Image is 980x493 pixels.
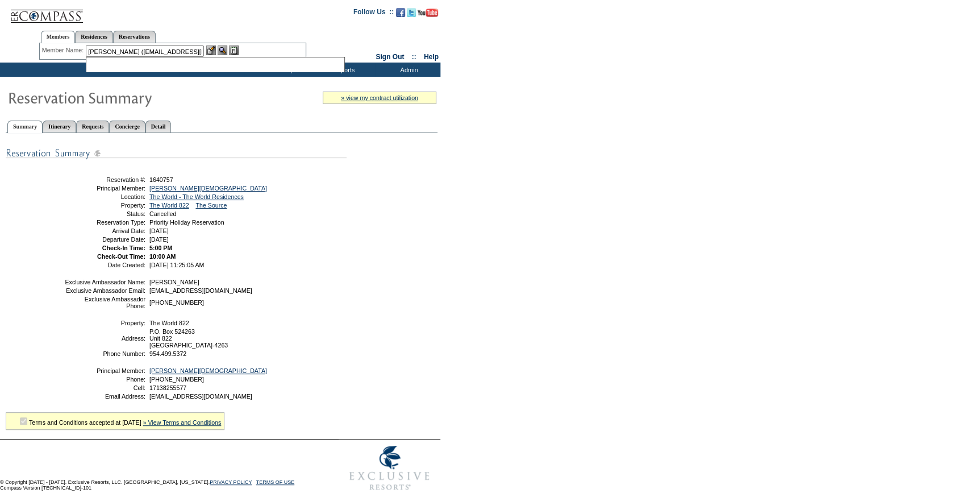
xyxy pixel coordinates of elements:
td: Status: [64,210,145,217]
img: Subscribe to our YouTube Channel [418,9,438,17]
img: b_edit.gif [206,45,216,55]
td: Reservation Type: [64,219,145,226]
a: TERMS OF USE [256,479,295,485]
a: [PERSON_NAME][DEMOGRAPHIC_DATA] [149,185,267,192]
span: [DATE] [149,236,169,243]
td: Exclusive Ambassador Name: [64,279,145,285]
a: Members [41,31,76,43]
img: Become our fan on Facebook [396,8,405,17]
td: Address: [64,328,145,349]
a: [PERSON_NAME][DEMOGRAPHIC_DATA] [149,367,267,374]
a: Become our fan on Facebook [396,11,405,18]
a: » View Terms and Conditions [143,419,222,426]
td: Cell: [64,384,145,391]
a: Detail [145,121,172,132]
a: The World 822 [149,202,189,209]
a: Summary [7,121,43,133]
span: Cancelled [149,210,176,217]
span: [PHONE_NUMBER] [149,299,204,306]
img: Reservations [229,45,239,55]
td: Principal Member: [64,185,145,192]
span: [EMAIL_ADDRESS][DOMAIN_NAME] [149,287,252,294]
a: Subscribe to our YouTube Channel [418,11,438,18]
td: Exclusive Ambassador Email: [64,287,145,294]
td: Location: [64,193,145,200]
a: Sign Out [376,53,404,61]
span: [PHONE_NUMBER] [149,376,204,383]
a: PRIVACY POLICY [210,479,252,485]
span: 5:00 PM [149,245,172,251]
td: Email Address: [64,393,145,400]
td: Property: [64,320,145,326]
td: Reservation #: [64,176,145,183]
span: 17138255577 [149,384,186,391]
span: P.O. Box 524263 Unit 822 [GEOGRAPHIC_DATA]-4263 [149,328,228,349]
td: Phone Number: [64,350,145,357]
td: Follow Us :: [353,7,394,20]
span: 1640757 [149,176,173,183]
strong: Check-In Time: [102,245,145,251]
span: Terms and Conditions accepted at [DATE] [29,419,141,426]
a: » view my contract utilization [341,94,418,101]
td: Arrival Date: [64,227,145,234]
img: subTtlResSummary.gif [6,146,347,160]
span: [DATE] 11:25:05 AM [149,262,204,268]
span: [PERSON_NAME] [149,279,199,285]
a: Residences [75,31,113,43]
a: Concierge [109,121,145,132]
span: 954.499.5372 [149,350,186,357]
td: Departure Date: [64,236,145,243]
span: The World 822 [149,320,189,326]
td: Principal Member: [64,367,145,374]
a: The World - The World Residences [149,193,244,200]
a: The Source [195,202,227,209]
span: 10:00 AM [149,253,176,260]
strong: Check-Out Time: [97,253,145,260]
a: Reservations [113,31,156,43]
img: Reservaton Summary [7,86,235,109]
td: Exclusive Ambassador Phone: [64,296,145,309]
span: [DATE] [149,227,169,234]
td: Property: [64,202,145,209]
span: [EMAIL_ADDRESS][DOMAIN_NAME] [149,393,252,400]
img: View [218,45,227,55]
img: Follow us on Twitter [407,8,416,17]
a: Help [424,53,439,61]
span: :: [412,53,416,61]
span: Priority Holiday Reservation [149,219,224,226]
a: Requests [76,121,109,132]
td: Phone: [64,376,145,383]
a: Follow us on Twitter [407,11,416,18]
a: Itinerary [43,121,76,132]
div: Member Name: [42,45,86,55]
td: Admin [375,63,440,77]
td: Date Created: [64,262,145,268]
